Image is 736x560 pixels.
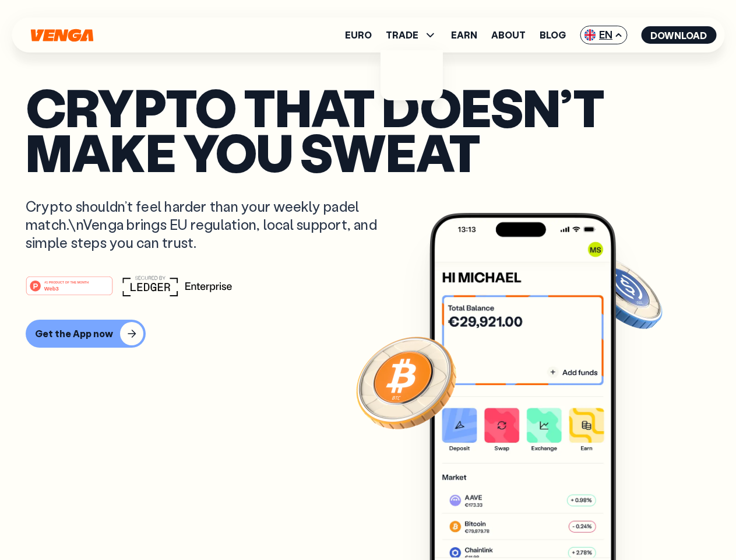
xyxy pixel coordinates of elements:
img: flag-uk [584,29,596,41]
p: Crypto shouldn’t feel harder than your weekly padel match.\nVenga brings EU regulation, local sup... [26,197,394,252]
a: Blog [540,30,566,40]
tspan: Web3 [44,285,59,291]
a: Earn [451,30,477,40]
button: Get the App now [26,320,146,348]
span: TRADE [386,28,437,42]
a: #1 PRODUCT OF THE MONTHWeb3 [26,283,113,298]
span: TRADE [386,30,418,40]
p: Crypto that doesn’t make you sweat [26,85,710,174]
div: Get the App now [35,328,113,339]
tspan: #1 PRODUCT OF THE MONTH [44,280,89,283]
img: USDC coin [581,251,665,335]
span: EN [580,26,627,44]
img: Bitcoin [354,330,459,435]
a: About [491,30,526,40]
a: Euro [345,30,372,40]
a: Get the App now [26,320,710,348]
svg: Home [29,29,94,42]
button: Download [641,26,716,44]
